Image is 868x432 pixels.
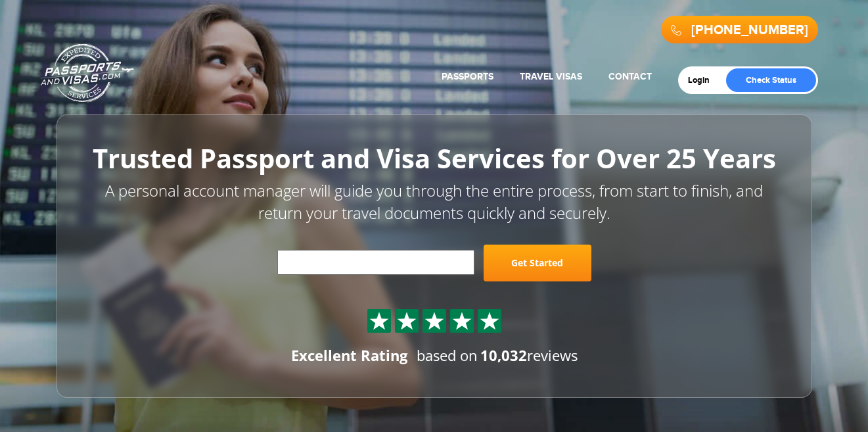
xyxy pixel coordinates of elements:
h1: Trusted Passport and Visa Services for Over 25 Years [86,144,783,173]
span: reviews [480,345,578,365]
a: Passports & [DOMAIN_NAME] [41,43,134,103]
img: Sprite St [397,311,417,331]
img: Sprite St [480,311,499,331]
strong: 10,032 [480,345,527,365]
a: Passports [442,71,493,82]
img: Sprite St [369,311,389,331]
a: Contact [608,71,652,82]
a: Get Started [484,245,591,281]
span: based on [417,345,478,365]
a: Login [688,75,719,85]
a: Check Status [726,68,816,92]
div: Excellent Rating [291,345,407,366]
p: A personal account manager will guide you through the entire process, from start to finish, and r... [86,180,783,225]
img: Sprite St [452,311,472,331]
a: Travel Visas [520,71,582,82]
img: Sprite St [424,311,444,331]
a: [PHONE_NUMBER] [691,22,808,38]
